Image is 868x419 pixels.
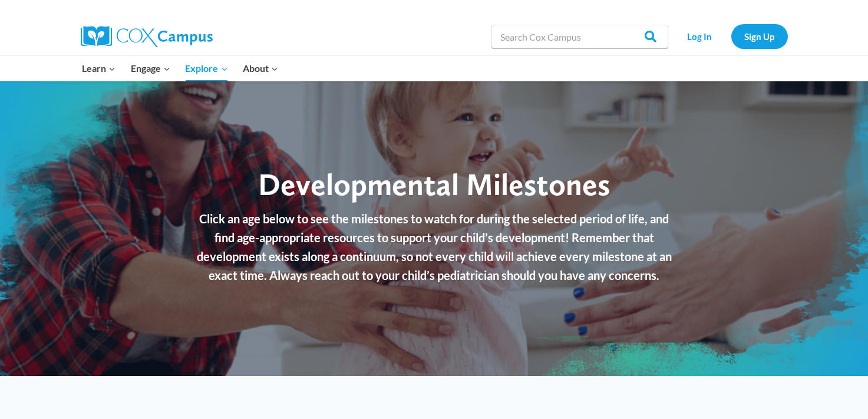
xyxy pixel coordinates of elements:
span: Explore [185,61,227,76]
span: Developmental Milestones [258,166,610,203]
span: Engage [131,61,170,76]
a: Log In [674,24,725,48]
p: Click an age below to see the milestones to watch for during the selected period of life, and fin... [196,209,673,285]
span: About [243,61,278,76]
nav: Secondary Navigation [674,24,788,48]
input: Search Cox Campus [491,25,668,48]
a: Sign Up [731,24,788,48]
span: Learn [82,61,115,76]
img: Cox Campus [81,26,213,47]
nav: Primary Navigation [75,56,286,81]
